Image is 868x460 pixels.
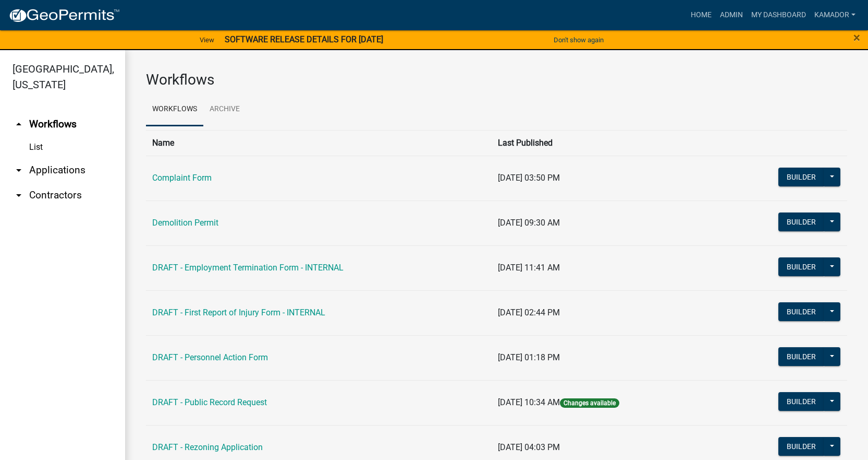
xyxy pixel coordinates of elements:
[152,308,325,317] a: DRAFT - First Report of Injury Form - INTERNAL
[853,31,860,44] button: Close
[560,398,619,408] span: Changes available
[810,5,860,25] a: Kamador
[152,397,267,407] a: DRAFT - Public Record Request
[492,130,719,156] th: Last Published
[498,173,560,183] span: [DATE] 03:50 PM
[498,263,560,273] span: [DATE] 11:41 AM
[152,218,218,228] a: Demolition Permit
[152,263,344,273] a: DRAFT - Employment Termination Form - INTERNAL
[225,34,383,44] strong: SOFTWARE RELEASE DETAILS FOR [DATE]
[778,347,824,366] button: Builder
[778,437,824,456] button: Builder
[152,173,212,183] a: Complaint Form
[778,213,824,231] button: Builder
[778,257,824,276] button: Builder
[778,168,824,186] button: Builder
[549,31,608,49] button: Don't show again
[195,31,218,49] a: View
[13,164,25,176] i: arrow_drop_down
[853,30,860,45] span: ×
[498,352,560,362] span: [DATE] 01:18 PM
[778,302,824,321] button: Builder
[687,5,716,25] a: Home
[498,397,560,407] span: [DATE] 10:34 AM
[747,5,810,25] a: My Dashboard
[498,442,560,452] span: [DATE] 04:03 PM
[146,93,203,126] a: Workflows
[152,352,268,362] a: DRAFT - Personnel Action Form
[13,118,25,131] i: arrow_drop_up
[498,308,560,317] span: [DATE] 02:44 PM
[146,130,492,156] th: Name
[146,71,847,89] h3: Workflows
[152,442,263,452] a: DRAFT - Rezoning Application
[778,392,824,411] button: Builder
[716,5,747,25] a: Admin
[498,218,560,228] span: [DATE] 09:30 AM
[13,189,25,202] i: arrow_drop_down
[203,93,246,126] a: Archive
